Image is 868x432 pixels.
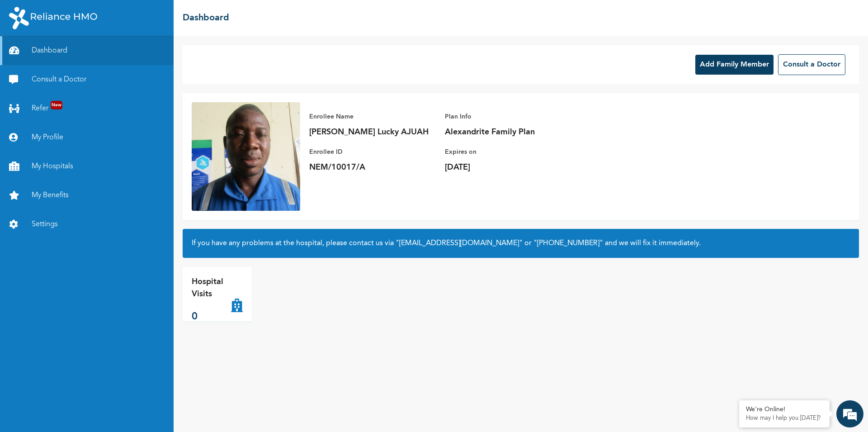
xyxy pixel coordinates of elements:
p: 0 [192,309,231,324]
div: We're Online! [746,406,823,413]
p: Enrollee ID [309,147,436,157]
h2: Dashboard [183,11,229,25]
button: Consult a Doctor [778,54,845,75]
a: "[PHONE_NUMBER]" [533,240,603,247]
p: Enrollee Name [309,111,436,122]
a: "[EMAIL_ADDRESS][DOMAIN_NAME]" [396,240,523,247]
p: How may I help you today? [746,415,823,422]
button: Add Family Member [695,55,774,75]
h2: If you have any problems at the hospital, please contact us via or and we will fix it immediately. [192,238,850,249]
p: Expires on [445,147,571,157]
p: NEM/10017/A [309,162,436,173]
img: Enrollee [192,102,300,211]
p: [DATE] [445,162,571,173]
p: [PERSON_NAME] Lucky AJUAH [309,127,436,138]
p: Hospital Visits [192,276,231,300]
p: Alexandrite Family Plan [445,127,571,138]
img: RelianceHMO's Logo [9,7,97,29]
span: New [51,101,62,109]
p: Plan Info [445,111,571,122]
